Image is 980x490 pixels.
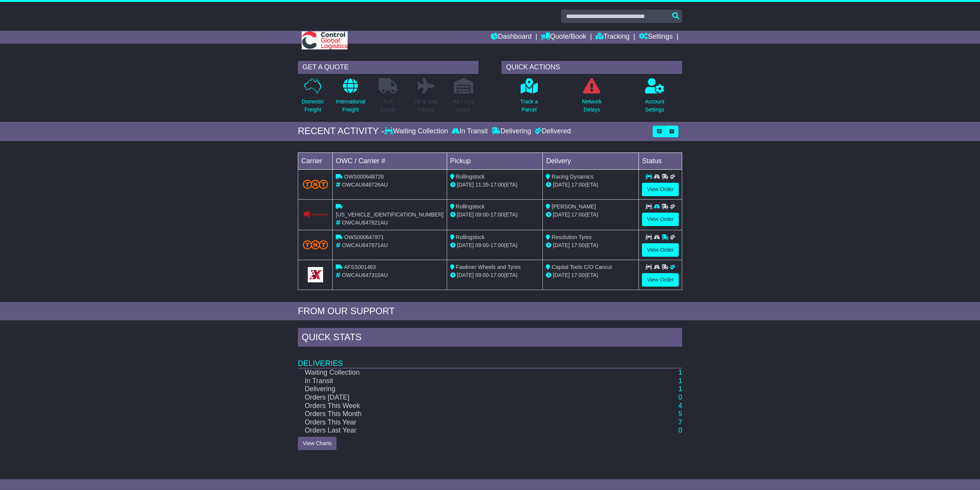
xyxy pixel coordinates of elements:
[298,385,627,393] td: Delivering
[520,78,538,118] a: Track aParcel
[490,127,533,136] div: Delivering
[298,377,627,385] td: In Transit
[456,264,521,270] span: Fawkner Wheels and Tyres
[456,174,485,180] span: Rollingstock
[298,306,682,317] div: FROM OUR SUPPORT
[546,241,635,249] div: (ETA)
[678,377,682,385] a: 1
[342,220,388,226] span: OWCAU647821AU
[298,393,627,402] td: Orders [DATE]
[453,98,474,114] p: Air / Sea Depot
[475,211,489,218] span: 09:00
[344,234,384,240] span: OWS000647871
[336,98,365,114] p: International Freight
[301,78,324,118] a: DomesticFreight
[546,181,635,189] div: (ETA)
[546,211,635,219] div: (ETA)
[298,328,682,349] div: Quick Stats
[298,152,333,169] td: Carrier
[344,264,376,270] span: AFSS001463
[298,368,627,377] td: Waiting Collection
[678,418,682,426] a: 7
[450,127,490,136] div: In Transit
[298,418,627,427] td: Orders This Year
[379,98,398,114] p: Full Loads
[415,98,437,114] p: Air & Sea Freight
[344,174,384,180] span: OWS000648726
[303,211,328,219] img: Couriers_Please.png
[447,152,543,169] td: Pickup
[333,152,447,169] td: OWC / Carrier #
[336,211,443,218] span: [US_VEHICLE_IDENTIFICATION_NUMBER]
[571,242,585,248] span: 17:00
[342,272,388,278] span: OWCAU647310AU
[308,267,323,282] img: GetCarrierServiceLogo
[552,264,612,270] span: Capital Tools C/O Cancut
[457,182,474,188] span: [DATE]
[552,203,596,210] span: [PERSON_NAME]
[298,426,627,435] td: Orders Last Year
[553,242,570,248] span: [DATE]
[553,272,570,278] span: [DATE]
[533,127,571,136] div: Delivered
[450,211,540,219] div: - (ETA)
[475,182,489,188] span: 11:35
[384,127,450,136] div: Waiting Collection
[501,61,682,74] div: QUICK ACTIONS
[642,183,679,196] a: View Order
[298,437,336,450] a: View Charts
[298,402,627,410] td: Orders This Week
[490,182,504,188] span: 17:00
[678,385,682,393] a: 1
[303,240,328,249] img: TNT_Domestic.png
[298,410,627,418] td: Orders This Month
[642,213,679,226] a: View Order
[639,152,682,169] td: Status
[678,426,682,434] a: 0
[678,402,682,410] a: 4
[553,182,570,188] span: [DATE]
[571,211,585,218] span: 17:00
[456,203,485,210] span: Rollingstock
[571,272,585,278] span: 17:00
[581,78,602,118] a: NetworkDelays
[490,211,504,218] span: 17:00
[457,242,474,248] span: [DATE]
[298,126,384,137] div: RECENT ACTIVITY -
[552,174,593,180] span: Racing Dynamics
[543,152,639,169] td: Delivery
[335,78,366,118] a: InternationalFreight
[571,182,585,188] span: 17:00
[582,98,601,114] p: Network Delays
[642,243,679,257] a: View Order
[490,272,504,278] span: 17:00
[546,271,635,279] div: (ETA)
[678,410,682,418] a: 5
[553,211,570,218] span: [DATE]
[520,98,538,114] p: Track a Parcel
[456,234,485,240] span: Rollingstock
[475,272,489,278] span: 09:00
[645,98,665,114] p: Account Settings
[457,272,474,278] span: [DATE]
[475,242,489,248] span: 09:00
[596,31,629,44] a: Tracking
[342,242,388,248] span: OWCAU647871AU
[450,271,540,279] div: - (ETA)
[491,31,532,44] a: Dashboard
[678,393,682,401] a: 0
[457,211,474,218] span: [DATE]
[298,61,479,74] div: GET A QUOTE
[639,31,673,44] a: Settings
[490,242,504,248] span: 17:00
[642,273,679,287] a: View Order
[541,31,586,44] a: Quote/Book
[302,98,324,114] p: Domestic Freight
[303,180,328,189] img: TNT_Domestic.png
[450,181,540,189] div: - (ETA)
[298,349,682,368] td: Deliveries
[450,241,540,249] div: - (ETA)
[552,234,591,240] span: Resolution Tyres
[342,182,388,188] span: OWCAU648726AU
[678,369,682,376] a: 1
